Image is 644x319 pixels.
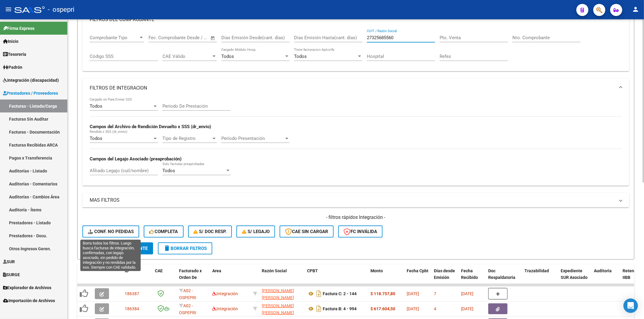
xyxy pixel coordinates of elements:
span: CAE Válido [162,54,211,59]
span: Fecha Recibido [461,268,478,280]
button: S/ Doc Resp. [188,226,232,238]
span: SUR [3,258,15,265]
div: Open Intercom Messenger [623,298,638,313]
mat-expansion-panel-header: FILTROS DE INTEGRACION [82,78,629,98]
mat-expansion-panel-header: FILTROS DEL COMPROBANTE [82,10,629,29]
span: - ospepri [48,3,74,16]
strong: Campos del Archivo de Rendición Devuelto x SSS (dr_envio) [90,124,211,129]
datatable-header-cell: Días desde Emisión [431,264,459,291]
span: [DATE] [407,291,419,296]
mat-icon: search [88,245,95,252]
span: Doc Respaldatoria [488,268,515,280]
button: Open calendar [210,35,216,42]
span: Trazabilidad [524,268,549,273]
span: Fecha Cpbt [407,268,428,273]
span: CAE [155,268,163,273]
button: Completa [144,226,184,238]
datatable-header-cell: ID [122,264,152,291]
span: S/ legajo [242,229,270,234]
span: Buscar Comprobante [88,246,148,251]
span: [PERSON_NAME] [PERSON_NAME] [262,288,294,300]
span: Todos [162,168,175,173]
span: A02 - OSPEPRI [179,288,196,300]
datatable-header-cell: Razón Social [259,264,305,291]
mat-icon: delete [163,245,171,252]
span: 186387 [125,291,139,296]
strong: Factura B: 4 - 994 [323,306,357,311]
span: Borrar Filtros [163,246,207,251]
button: Conf. no pedidas [82,226,139,238]
input: Fecha fin [178,35,208,40]
span: [DATE] [461,291,473,296]
span: ID [125,268,129,273]
span: Firma Express [3,25,34,32]
strong: Factura C: 2 - 144 [323,291,357,296]
strong: Campos del Legajo Asociado (preaprobación) [90,156,181,162]
span: Facturado x Orden De [179,268,202,280]
span: Todos [90,136,102,141]
span: Integración (discapacidad) [3,77,59,84]
span: Area [212,268,221,273]
strong: $ 617.604,50 [370,306,395,311]
datatable-header-cell: Fecha Recibido [459,264,486,291]
div: FILTROS DEL COMPROBANTE [82,29,629,71]
datatable-header-cell: Area [210,264,251,291]
button: CAE SIN CARGAR [280,226,334,238]
span: Todos [294,54,307,59]
button: Borrar Filtros [158,242,212,254]
span: FC Inválida [344,229,377,234]
span: [DATE] [407,306,419,311]
mat-icon: menu [5,6,12,13]
span: A02 - OSPEPRI [179,303,196,315]
span: CAE SIN CARGAR [285,229,328,234]
span: Importación de Archivos [3,297,55,304]
datatable-header-cell: CAE [152,264,177,291]
strong: $ 118.757,80 [370,291,395,296]
span: 186384 [125,306,139,311]
span: Razón Social [262,268,287,273]
span: 7 [434,291,436,296]
span: Explorador de Archivos [3,284,51,291]
span: SURGE [3,271,20,278]
h4: - filtros rápidos Integración - [82,214,629,221]
datatable-header-cell: Monto [368,264,404,291]
span: Todos [221,54,234,59]
span: 4 [434,306,436,311]
span: [DATE] [461,306,473,311]
span: Monto [370,268,383,273]
button: S/ legajo [236,226,275,238]
span: Integración [212,306,238,311]
button: FC Inválida [338,226,383,238]
span: Retencion IIBB [623,268,642,280]
datatable-header-cell: Auditoria [591,264,620,291]
datatable-header-cell: Expediente SUR Asociado [558,264,591,291]
span: Inicio [3,38,18,45]
span: Comprobante Tipo [90,35,139,40]
datatable-header-cell: CPBT [305,264,368,291]
i: Descargar documento [315,304,323,314]
i: Descargar documento [315,289,323,298]
span: Completa [149,229,178,234]
div: 23339173389 [262,302,302,315]
span: Días desde Emisión [434,268,455,280]
input: Fecha inicio [149,35,173,40]
mat-icon: person [632,6,639,13]
span: [PERSON_NAME] [PERSON_NAME] [262,303,294,315]
mat-panel-title: MAS FILTROS [90,197,615,204]
datatable-header-cell: Facturado x Orden De [177,264,210,291]
span: S/ Doc Resp. [194,229,227,234]
span: Tesorería [3,51,26,58]
span: Auditoria [594,268,612,273]
datatable-header-cell: Doc Respaldatoria [486,264,522,291]
span: Padrón [3,64,22,71]
span: CPBT [307,268,318,273]
mat-expansion-panel-header: MAS FILTROS [82,193,629,207]
span: Expediente SUR Asociado [561,268,588,280]
button: Buscar Comprobante [82,242,153,254]
span: Todos [90,103,102,109]
span: Período Presentación [221,136,284,141]
mat-panel-title: FILTROS DE INTEGRACION [90,85,615,91]
span: Conf. no pedidas [88,229,134,234]
span: Prestadores / Proveedores [3,90,58,96]
datatable-header-cell: Trazabilidad [522,264,558,291]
